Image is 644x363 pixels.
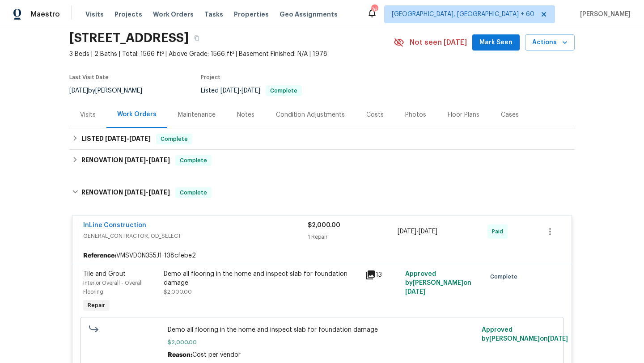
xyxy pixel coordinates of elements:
[405,271,471,295] span: Approved by [PERSON_NAME] on
[398,227,437,236] span: -
[84,301,109,310] span: Repair
[501,110,519,119] div: Cases
[371,5,377,14] div: 761
[69,75,109,80] span: Last Visit Date
[148,157,170,163] span: [DATE]
[532,37,568,48] span: Actions
[576,10,631,19] span: [PERSON_NAME]
[405,110,426,119] div: Photos
[85,10,104,19] span: Visits
[176,188,211,197] span: Complete
[168,338,477,347] span: $2,000.00
[164,270,360,287] div: Demo all flooring in the home and inspect slab for foundation damage
[280,10,338,19] span: Geo Assignments
[83,222,146,228] a: InLine Construction
[114,10,142,19] span: Projects
[105,135,127,142] span: [DATE]
[472,34,520,51] button: Mark Seen
[30,10,60,19] span: Maestro
[129,135,151,142] span: [DATE]
[492,227,507,236] span: Paid
[392,10,534,19] span: [GEOGRAPHIC_DATA], [GEOGRAPHIC_DATA] + 60
[69,85,153,96] div: by [PERSON_NAME]
[267,88,301,93] span: Complete
[164,289,192,295] span: $2,000.00
[69,150,575,171] div: RENOVATION [DATE]-[DATE]Complete
[482,327,568,342] span: Approved by [PERSON_NAME] on
[237,110,254,119] div: Notes
[105,135,151,142] span: -
[276,110,345,119] div: Condition Adjustments
[220,88,260,94] span: -
[83,280,143,295] span: Interior Overall - Overall Flooring
[168,325,477,334] span: Demo all flooring in the home and inspect slab for foundation damage
[124,157,146,163] span: [DATE]
[548,336,568,342] span: [DATE]
[83,232,308,241] span: GENERAL_CONTRACTOR, OD_SELECT
[308,222,340,228] span: $2,000.00
[72,248,572,264] div: VMSVD0N355J1-138cfebe2
[448,110,479,119] div: Floor Plans
[69,88,88,94] span: [DATE]
[69,178,575,207] div: RENOVATION [DATE]-[DATE]Complete
[178,110,216,119] div: Maintenance
[69,34,189,42] h2: [STREET_ADDRESS]
[220,88,239,94] span: [DATE]
[201,88,302,94] span: Listed
[479,37,513,48] span: Mark Seen
[204,11,223,17] span: Tasks
[83,271,126,277] span: Tile and Grout
[117,110,157,119] div: Work Orders
[189,30,205,46] button: Copy Address
[398,228,416,235] span: [DATE]
[490,272,521,281] span: Complete
[365,270,400,280] div: 13
[168,352,192,358] span: Reason:
[124,189,170,195] span: -
[81,187,170,198] h6: RENOVATION
[69,128,575,150] div: LISTED [DATE]-[DATE]Complete
[366,110,384,119] div: Costs
[124,157,170,163] span: -
[153,10,194,19] span: Work Orders
[308,232,398,241] div: 1 Repair
[148,189,170,195] span: [DATE]
[81,155,170,166] h6: RENOVATION
[69,50,394,59] span: 3 Beds | 2 Baths | Total: 1566 ft² | Above Grade: 1566 ft² | Basement Finished: N/A | 1978
[410,38,467,47] span: Not seen [DATE]
[234,10,269,19] span: Properties
[241,88,260,94] span: [DATE]
[176,156,211,165] span: Complete
[83,251,116,260] b: Reference:
[80,110,96,119] div: Visits
[419,228,437,235] span: [DATE]
[192,352,241,358] span: Cost per vendor
[405,289,425,295] span: [DATE]
[525,34,575,51] button: Actions
[201,75,220,80] span: Project
[124,189,146,195] span: [DATE]
[157,135,191,144] span: Complete
[81,134,151,144] h6: LISTED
